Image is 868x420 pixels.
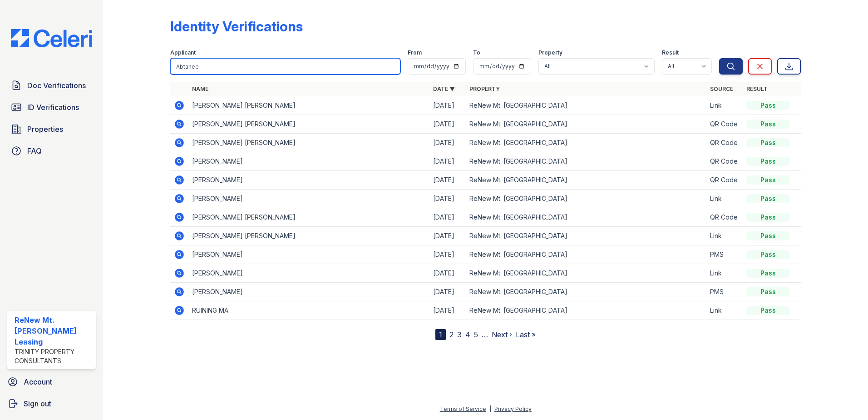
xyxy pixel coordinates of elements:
[538,49,562,56] label: Property
[466,283,707,301] td: ReNew Mt. [GEOGRAPHIC_DATA]
[440,405,486,412] a: Terms of Service
[710,85,733,92] a: Source
[469,85,500,92] a: Property
[429,208,466,227] td: [DATE]
[662,49,679,56] label: Result
[188,264,429,283] td: [PERSON_NAME]
[7,98,96,116] a: ID Verifications
[746,306,790,315] div: Pass
[706,171,743,190] td: QR Code
[746,287,790,296] div: Pass
[27,80,86,91] span: Doc Verifications
[433,85,455,92] a: Date ▼
[15,315,92,347] div: ReNew Mt. [PERSON_NAME] Leasing
[706,115,743,134] td: QR Code
[466,171,707,190] td: ReNew Mt. [GEOGRAPHIC_DATA]
[466,134,707,152] td: ReNew Mt. [GEOGRAPHIC_DATA]
[188,171,429,190] td: [PERSON_NAME]
[706,301,743,320] td: Link
[429,96,466,115] td: [DATE]
[4,373,99,391] a: Account
[24,398,51,409] span: Sign out
[429,245,466,264] td: [DATE]
[474,330,478,339] a: 5
[466,245,707,264] td: ReNew Mt. [GEOGRAPHIC_DATA]
[188,134,429,152] td: [PERSON_NAME] [PERSON_NAME]
[706,264,743,283] td: Link
[27,145,42,156] span: FAQ
[466,208,707,227] td: ReNew Mt. [GEOGRAPHIC_DATA]
[457,330,462,339] a: 3
[492,330,512,339] a: Next ›
[7,120,96,138] a: Properties
[188,301,429,320] td: RUINING MA
[429,115,466,134] td: [DATE]
[466,264,707,283] td: ReNew Mt. [GEOGRAPHIC_DATA]
[466,301,707,320] td: ReNew Mt. [GEOGRAPHIC_DATA]
[27,124,63,135] span: Properties
[429,283,466,301] td: [DATE]
[494,405,532,412] a: Privacy Policy
[482,329,488,340] span: …
[170,58,400,75] input: Search by name or phone number
[706,227,743,245] td: Link
[746,213,790,222] div: Pass
[746,175,790,185] div: Pass
[170,49,196,56] label: Applicant
[15,347,92,365] div: Trinity Property Consultants
[4,395,99,413] a: Sign out
[466,115,707,134] td: ReNew Mt. [GEOGRAPHIC_DATA]
[188,96,429,115] td: [PERSON_NAME] [PERSON_NAME]
[706,283,743,301] td: PMS
[746,157,790,166] div: Pass
[466,96,707,115] td: ReNew Mt. [GEOGRAPHIC_DATA]
[429,227,466,245] td: [DATE]
[746,194,790,203] div: Pass
[706,134,743,152] td: QR Code
[429,301,466,320] td: [DATE]
[188,283,429,301] td: [PERSON_NAME]
[7,76,96,95] a: Doc Verifications
[706,152,743,171] td: QR Code
[188,208,429,227] td: [PERSON_NAME] [PERSON_NAME]
[188,115,429,134] td: [PERSON_NAME] [PERSON_NAME]
[746,138,790,147] div: Pass
[188,245,429,264] td: [PERSON_NAME]
[27,102,79,113] span: ID Verifications
[466,152,707,171] td: ReNew Mt. [GEOGRAPHIC_DATA]
[746,250,790,259] div: Pass
[746,120,790,129] div: Pass
[192,85,208,92] a: Name
[408,49,422,56] label: From
[188,227,429,245] td: [PERSON_NAME] [PERSON_NAME]
[7,142,96,160] a: FAQ
[466,190,707,208] td: ReNew Mt. [GEOGRAPHIC_DATA]
[429,190,466,208] td: [DATE]
[4,29,99,47] img: CE_Logo_Blue-a8612792a0a2168367f1c8372b55b34899dd931a85d93a1a3d3e32e68fde9ad4.png
[435,329,446,340] div: 1
[429,264,466,283] td: [DATE]
[746,231,790,240] div: Pass
[746,101,790,110] div: Pass
[465,330,470,339] a: 4
[516,330,536,339] a: Last »
[706,245,743,264] td: PMS
[170,18,303,35] div: Identity Verifications
[449,330,454,339] a: 2
[24,376,52,387] span: Account
[706,96,743,115] td: Link
[429,171,466,190] td: [DATE]
[746,85,768,92] a: Result
[473,49,480,56] label: To
[466,227,707,245] td: ReNew Mt. [GEOGRAPHIC_DATA]
[746,269,790,278] div: Pass
[188,152,429,171] td: [PERSON_NAME]
[489,405,491,412] div: |
[706,190,743,208] td: Link
[188,190,429,208] td: [PERSON_NAME]
[429,152,466,171] td: [DATE]
[706,208,743,227] td: QR Code
[429,134,466,152] td: [DATE]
